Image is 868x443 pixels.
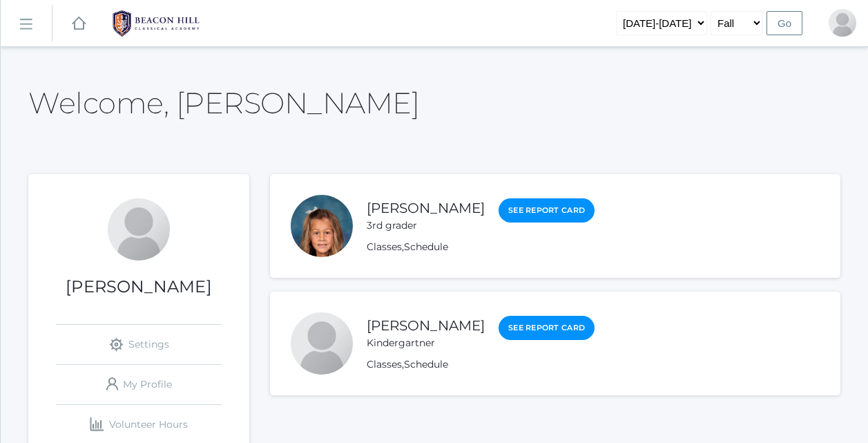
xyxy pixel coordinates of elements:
[104,6,208,41] img: BHCALogos-05-308ed15e86a5a0abce9b8dd61676a3503ac9727e845dece92d48e8588c001991.png
[367,336,485,350] div: Kindergartner
[367,241,402,253] a: Classes
[404,241,448,253] a: Schedule
[367,218,485,233] div: 3rd grader
[829,9,856,37] div: Ashley Scrudato
[766,11,802,35] input: Go
[367,317,485,334] a: [PERSON_NAME]
[28,278,249,296] h1: [PERSON_NAME]
[367,357,595,372] div: ,
[367,200,485,216] a: [PERSON_NAME]
[56,325,222,364] a: Settings
[367,240,595,254] div: ,
[56,365,222,404] a: My Profile
[404,358,448,370] a: Schedule
[291,312,353,375] div: Vincent Scrudato
[499,316,595,340] a: See Report Card
[291,195,353,257] div: Isabella Scrudato
[367,358,402,370] a: Classes
[28,87,419,119] h2: Welcome, [PERSON_NAME]
[499,198,595,223] a: See Report Card
[108,198,170,261] div: Ashley Scrudato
